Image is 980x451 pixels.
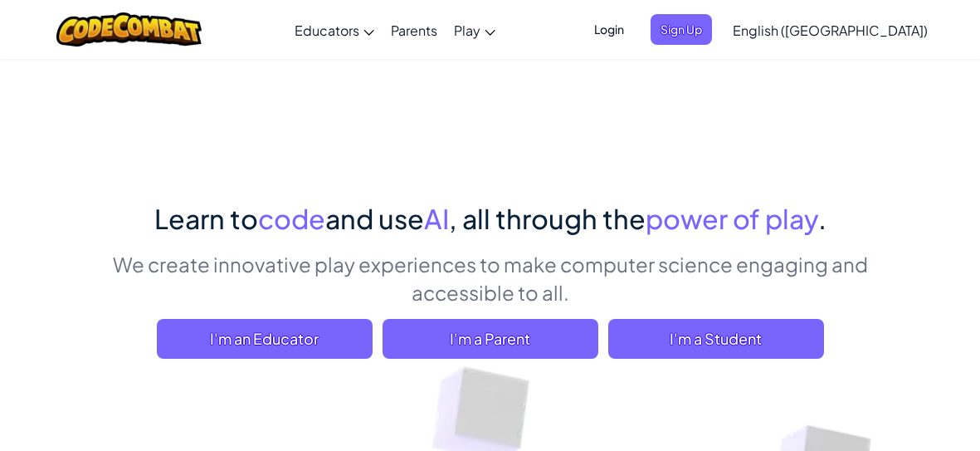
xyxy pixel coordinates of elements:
[157,319,373,359] a: I'm an Educator
[724,7,936,52] a: English ([GEOGRAPHIC_DATA])
[646,202,818,235] span: power of play
[454,22,480,39] span: Play
[383,7,446,52] a: Parents
[383,319,598,359] a: I'm a Parent
[56,12,202,47] img: CodeCombat logo
[424,202,449,235] span: AI
[295,22,359,39] span: Educators
[449,202,646,235] span: , all through the
[258,202,325,235] span: code
[584,14,634,45] button: Login
[651,14,712,45] button: Sign Up
[325,202,424,235] span: and use
[286,7,383,52] a: Educators
[608,319,824,359] button: I'm a Student
[733,22,928,39] span: English ([GEOGRAPHIC_DATA])
[818,202,826,235] span: .
[100,250,880,306] p: We create innovative play experiences to make computer science engaging and accessible to all.
[446,7,504,52] a: Play
[154,202,258,235] span: Learn to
